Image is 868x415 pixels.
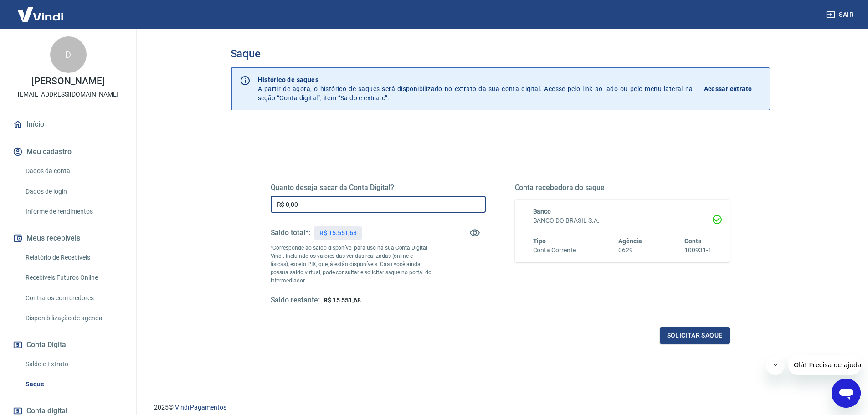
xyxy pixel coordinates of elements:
span: Agência [618,237,642,245]
a: Dados da conta [22,162,125,180]
h5: Quanto deseja sacar da Conta Digital? [271,183,486,192]
button: Solicitar saque [660,327,730,344]
p: R$ 15.551,68 [319,228,357,238]
span: Tipo [533,237,546,245]
a: Acessar extrato [704,75,762,102]
p: [EMAIL_ADDRESS][DOMAIN_NAME] [18,90,118,99]
p: Acessar extrato [704,84,752,93]
h6: 100931-1 [684,246,712,255]
button: Sair [824,6,857,23]
a: Saque [22,375,125,394]
h5: Conta recebedora do saque [515,183,730,192]
a: Vindi Pagamentos [175,404,226,411]
a: Recebíveis Futuros Online [22,268,125,287]
span: Banco [533,208,551,215]
a: Início [11,114,125,134]
p: *Corresponde ao saldo disponível para uso na sua Conta Digital Vindi. Incluindo os valores das ve... [271,244,432,285]
p: A partir de agora, o histórico de saques será disponibilizado no extrato da sua conta digital. Ac... [258,75,693,102]
h3: Saque [231,47,770,60]
h6: Conta Corrente [533,246,576,255]
a: Informe de rendimentos [22,202,125,221]
button: Conta Digital [11,335,125,355]
a: Saldo e Extrato [22,355,125,374]
button: Meus recebíveis [11,228,125,248]
button: Meu cadastro [11,142,125,162]
p: [PERSON_NAME] [31,77,104,86]
p: 2025 © [154,403,846,412]
span: R$ 15.551,68 [324,297,361,304]
span: Conta [684,237,702,245]
iframe: Message from company [788,355,861,375]
a: Dados de login [22,182,125,201]
a: Contratos com credores [22,289,125,307]
span: Olá! Precisa de ajuda? [5,6,77,14]
h5: Saldo restante: [271,296,320,305]
h6: 0629 [618,246,642,255]
iframe: Button to launch messaging window [832,379,861,408]
a: Disponibilização de agenda [22,309,125,328]
p: Histórico de saques [258,75,693,84]
iframe: Close message [766,357,785,375]
h5: Saldo total*: [271,228,310,237]
a: Relatório de Recebíveis [22,248,125,267]
div: D [50,36,87,73]
h6: BANCO DO BRASIL S.A. [533,216,712,225]
img: Vindi [11,0,70,28]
